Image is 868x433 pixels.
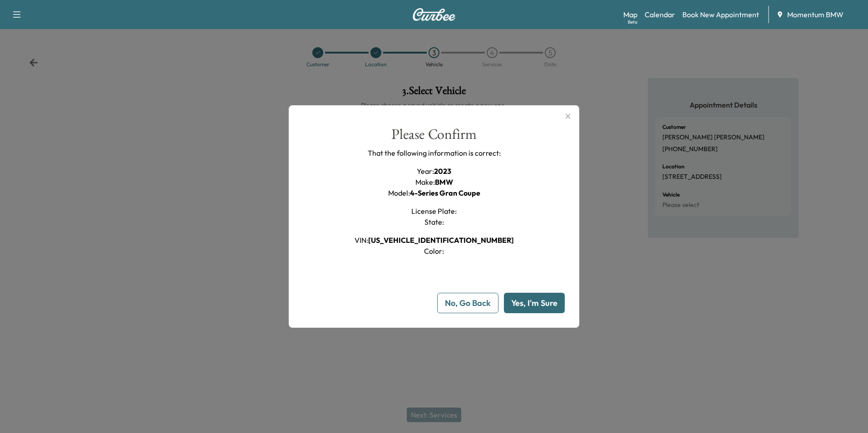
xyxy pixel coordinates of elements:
h1: License Plate : [411,206,457,216]
p: That the following information is correct: [368,148,501,158]
h1: Model : [388,187,480,198]
span: 4-Series Gran Coupe [410,188,480,197]
div: Beta [628,19,637,25]
button: No, Go Back [437,293,498,313]
h1: Year : [417,166,451,177]
span: 2023 [434,167,451,176]
span: Momentum BMW [787,9,843,20]
a: Calendar [645,9,675,20]
div: Please Confirm [391,127,477,148]
h1: Make : [415,177,453,187]
a: MapBeta [623,9,637,20]
button: Yes, I'm Sure [504,293,565,313]
span: [US_VEHICLE_IDENTIFICATION_NUMBER] [368,236,514,245]
h1: VIN : [355,235,514,246]
span: BMW [435,177,453,187]
img: Curbee Logo [412,8,456,21]
a: Book New Appointment [682,9,759,20]
h1: State : [424,216,444,227]
h1: Color : [424,246,444,256]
